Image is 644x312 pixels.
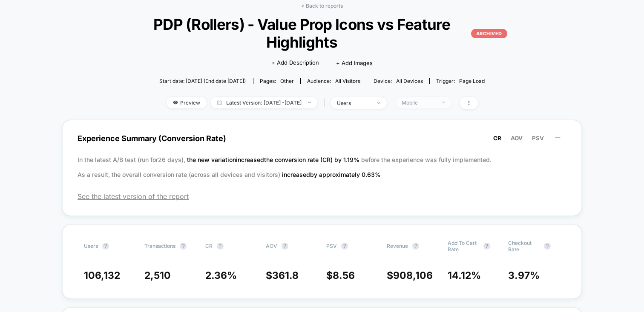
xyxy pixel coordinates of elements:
[326,243,337,249] span: PSV
[436,78,485,84] div: Trigger:
[159,78,246,84] span: Start date: [DATE] (End date [DATE])
[205,269,237,281] span: 2.36 %
[491,134,504,142] button: CR
[144,269,171,281] span: 2,510
[333,269,355,281] span: 8.56
[387,269,433,281] span: $
[260,78,294,84] div: Pages:
[180,243,187,250] button: ?
[167,97,207,108] span: Preview
[78,152,566,182] p: In the latest A/B test (run for 26 days), before the experience was fully implemented. As a resul...
[341,243,348,250] button: ?
[532,135,544,142] span: PSV
[544,243,551,250] button: ?
[266,243,277,249] span: AOV
[307,78,360,84] div: Audience:
[282,243,288,250] button: ?
[301,3,343,9] a: < Back to reports
[137,15,507,51] span: PDP (Rollers) - Value Prop Icons vs Feature Highlights
[483,243,490,250] button: ?
[367,78,429,84] span: Device:
[211,97,317,108] span: Latest Version: [DATE] - [DATE]
[282,171,381,178] span: increased by approximately 0.63 %
[412,243,419,250] button: ?
[442,102,445,103] img: end
[508,240,540,252] span: Checkout Rate
[335,78,360,84] span: All Visitors
[402,99,436,106] div: Mobile
[205,243,213,249] span: CR
[272,269,299,281] span: 361.8
[144,243,175,249] span: Transactions
[266,269,299,281] span: $
[387,243,408,249] span: Revenue
[102,243,109,250] button: ?
[78,129,566,148] span: Experience Summary (Conversion Rate)
[529,134,546,142] button: PSV
[448,269,481,281] span: 14.12 %
[393,269,433,281] span: 908,106
[396,78,423,84] span: all devices
[493,135,501,142] span: CR
[84,243,98,249] span: users
[377,102,380,104] img: end
[511,135,523,142] span: AOV
[217,100,222,105] img: calendar
[271,59,319,67] span: + Add Description
[217,243,224,250] button: ?
[508,269,540,281] span: 3.97 %
[280,78,294,84] span: other
[459,78,485,84] span: Page Load
[84,269,120,281] span: 106,132
[308,102,311,103] img: end
[326,269,355,281] span: $
[337,100,371,106] div: users
[187,156,361,163] span: the new variation increased the conversion rate (CR) by 1.19 %
[322,97,331,109] span: |
[336,60,373,66] span: + Add Images
[508,134,525,142] button: AOV
[78,192,566,201] span: See the latest version of the report
[448,240,479,252] span: Add To Cart Rate
[471,29,507,38] p: ARCHIVED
